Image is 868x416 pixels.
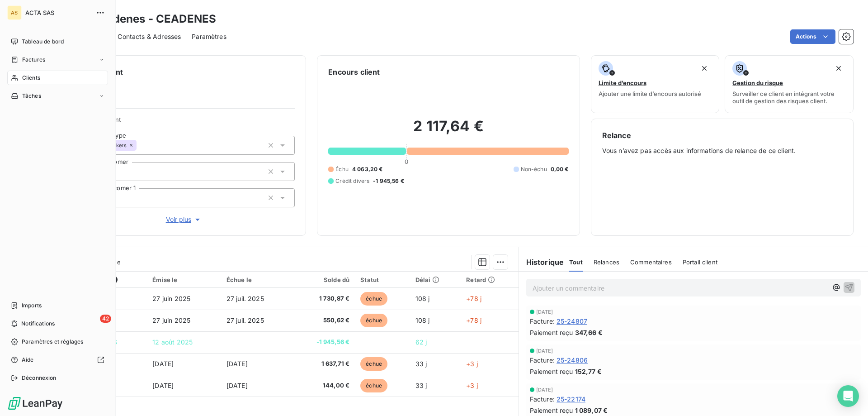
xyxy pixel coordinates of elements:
span: Voir plus [166,215,202,224]
h2: 2 117,64 € [328,117,568,144]
span: 108 j [415,295,430,302]
span: Tableau de bord [22,38,64,46]
span: Ajouter une limite d’encours autorisé [599,90,701,97]
span: Paiement reçu [530,406,573,415]
span: [DATE] [226,382,248,389]
h6: Historique [519,257,564,268]
h6: Informations client [55,67,295,77]
span: 0,00 € [551,165,569,173]
span: -1 945,56 € [373,177,404,185]
span: Non-échu [521,165,547,173]
span: Commentaires [630,258,672,266]
input: Ajouter une valeur [115,194,123,202]
h6: Relance [602,130,842,141]
span: Tout [569,258,583,266]
span: 1 730,87 € [297,294,350,303]
span: +3 j [466,360,478,368]
span: 144,00 € [297,381,350,390]
div: Retard [466,276,513,283]
span: Échu [335,165,349,173]
span: +78 j [466,316,481,324]
span: Contacts & Adresses [118,32,181,41]
button: Gestion du risqueSurveiller ce client en intégrant votre outil de gestion des risques client. [725,55,854,113]
input: Ajouter une valeur [137,141,144,149]
button: Limite d’encoursAjouter une limite d’encours autorisé [591,55,720,113]
span: [DATE] [226,360,248,368]
span: Aide [22,356,34,364]
span: Portail client [683,258,717,266]
span: [DATE] [536,309,553,315]
span: Propriétés Client [73,116,295,129]
span: Clients [22,74,40,82]
div: Solde dû [297,276,350,283]
a: Aide [7,353,108,367]
span: ACTA SAS [25,9,90,16]
span: échue [360,357,387,371]
span: Facture : [530,355,555,365]
div: AS [7,5,22,20]
span: 27 juil. 2025 [226,295,264,302]
span: [DATE] [536,348,553,354]
div: Délai [415,276,456,283]
span: Crédit divers [335,177,369,185]
span: 1 089,07 € [575,406,608,415]
span: 33 j [415,382,427,389]
div: Émise le [152,276,215,283]
span: 27 juin 2025 [152,295,190,302]
span: +3 j [466,382,478,389]
span: Tâches [22,92,41,100]
span: Notifications [21,320,55,328]
span: 108 j [415,316,430,324]
span: 62 j [415,338,427,346]
span: Limite d’encours [599,79,646,86]
span: Relances [594,258,619,266]
span: -1 945,56 € [297,338,350,347]
span: Facture : [530,316,555,326]
span: Facture : [530,394,555,404]
span: 1 637,71 € [297,359,350,368]
span: 25-24807 [557,316,587,326]
h3: SAS Adenes - CEADENES [80,11,216,27]
button: Voir plus [73,215,295,225]
span: Paiement reçu [530,328,573,337]
span: Déconnexion [22,374,57,382]
span: [DATE] [152,360,174,368]
span: 25-24806 [557,355,588,365]
span: 25-22174 [557,394,585,404]
span: [DATE] [536,387,553,392]
div: Échue le [226,276,286,283]
span: échue [360,314,387,327]
button: Actions [790,29,835,44]
div: Vous n’avez pas accès aux informations de relance de ce client. [602,130,842,225]
span: 27 juin 2025 [152,316,190,324]
span: 27 juil. 2025 [226,316,264,324]
span: 42 [100,315,111,323]
span: 4 063,20 € [352,165,383,173]
span: 347,66 € [575,328,603,337]
h6: Encours client [328,67,380,77]
div: Open Intercom Messenger [837,385,859,407]
div: Statut [360,276,404,283]
span: Paramètres et réglages [22,338,83,346]
img: Logo LeanPay [7,396,63,411]
span: +78 j [466,295,481,302]
span: Imports [22,301,42,310]
span: [DATE] [152,382,174,389]
span: 0 [405,158,408,165]
span: Paiement reçu [530,367,573,376]
span: 550,62 € [297,316,350,325]
span: Surveiller ce client en intégrant votre outil de gestion des risques client. [732,90,846,105]
span: Gestion du risque [732,79,783,86]
span: Factures [22,56,45,64]
span: échue [360,379,387,392]
span: 33 j [415,360,427,368]
span: échue [360,292,387,306]
span: 152,77 € [575,367,602,376]
span: Paramètres [192,32,226,41]
span: 12 août 2025 [152,338,193,346]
